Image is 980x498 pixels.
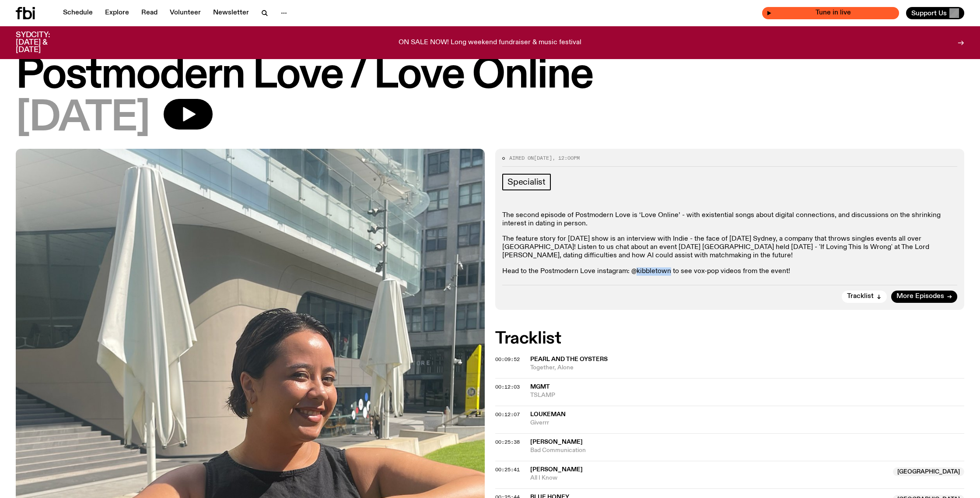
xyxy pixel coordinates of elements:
span: Pearl and the Oysters [530,356,608,362]
button: On AirLunch with [PERSON_NAME]Tune in live [762,7,899,19]
span: 00:25:38 [495,438,520,445]
p: ON SALE NOW! Long weekend fundraiser & music festival [399,39,581,47]
span: Together, Alone [530,364,964,372]
span: [DATE] [534,154,552,161]
span: More Episodes [896,293,944,300]
span: Aired on [509,154,534,161]
span: [PERSON_NAME] [530,439,583,445]
span: TSLAMP [530,391,964,400]
span: [DATE] [16,99,150,138]
span: [GEOGRAPHIC_DATA] [893,467,964,476]
a: Read [136,7,163,19]
span: 00:12:07 [495,411,520,418]
button: Tracklist [842,291,887,303]
span: [PERSON_NAME] [530,466,583,473]
a: Specialist [502,174,551,190]
h2: Tracklist [495,331,964,347]
span: Tune in live [772,10,895,16]
a: Newsletter [208,7,254,19]
span: , 12:00pm [552,154,580,161]
a: Volunteer [164,7,206,19]
span: 00:25:41 [495,466,520,473]
span: MGMT [530,384,550,390]
span: Loukeman [530,411,566,417]
p: The feature story for [DATE] show is an interview with Indie - the face of [DATE] Sydney, a compa... [502,235,957,260]
span: Specialist [507,177,546,187]
button: 00:12:03 [495,385,520,389]
h3: SYDCITY: [DATE] & [DATE] [16,32,72,54]
a: Explore [100,7,134,19]
button: 00:12:07 [495,412,520,417]
span: Bad Communication [530,446,964,455]
h1: Postmodern Love / Love Online [16,56,964,95]
button: Support Us [906,7,964,19]
p: Head to the Postmodern Love instagram: @kibbletown to see vox-pop videos from the event! [502,267,957,276]
a: Schedule [58,7,98,19]
span: Giverrr [530,419,964,427]
button: 00:25:41 [495,467,520,472]
span: Tracklist [847,293,874,300]
button: 00:09:52 [495,357,520,362]
span: Support Us [911,9,947,17]
span: 00:12:03 [495,383,520,390]
span: 00:09:52 [495,356,520,363]
p: The second episode of Postmodern Love is ‘Love Online’ - with existential songs about digital con... [502,211,957,228]
span: All I Know [530,474,888,482]
button: 00:25:38 [495,440,520,445]
a: More Episodes [891,291,957,303]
